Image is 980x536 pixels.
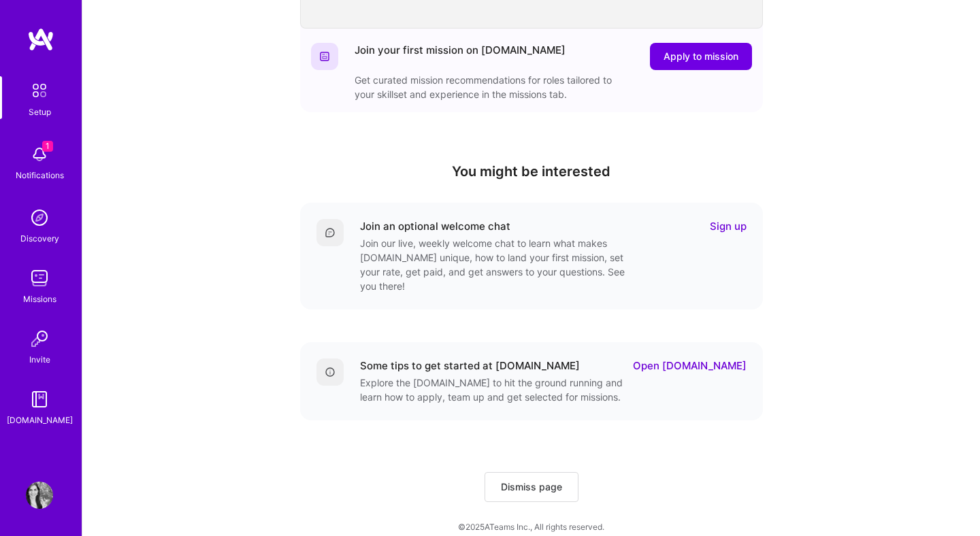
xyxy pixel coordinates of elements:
[485,472,578,502] button: Dismiss page
[325,227,336,238] img: Comment
[360,236,632,293] div: Join our live, weekly welcome chat to learn what makes [DOMAIN_NAME] unique, how to land your fir...
[360,375,632,404] div: Explore the [DOMAIN_NAME] to hit the ground running and learn how to apply, team up and get selec...
[23,292,56,306] div: Missions
[319,51,330,62] img: Website
[26,386,53,413] img: guide book
[360,219,510,233] div: Join an optional welcome chat
[300,163,763,180] h4: You might be interested
[29,105,51,119] div: Setup
[26,204,53,231] img: discovery
[16,168,64,182] div: Notifications
[26,141,53,168] img: bell
[25,76,54,105] img: setup
[26,265,53,292] img: teamwork
[26,482,53,509] img: User Avatar
[22,482,56,509] a: User Avatar
[650,43,752,70] button: Apply to mission
[355,43,566,70] div: Join your first mission on [DOMAIN_NAME]
[501,480,562,494] span: Dismiss page
[7,413,73,427] div: [DOMAIN_NAME]
[710,219,747,233] a: Sign up
[355,73,627,101] div: Get curated mission recommendations for roles tailored to your skillset and experience in the mis...
[26,325,53,352] img: Invite
[325,367,336,378] img: Details
[27,27,54,52] img: logo
[42,141,53,152] span: 1
[29,352,50,367] div: Invite
[20,231,59,246] div: Discovery
[360,358,580,373] div: Some tips to get started at [DOMAIN_NAME]
[664,50,738,63] span: Apply to mission
[633,358,747,373] a: Open [DOMAIN_NAME]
